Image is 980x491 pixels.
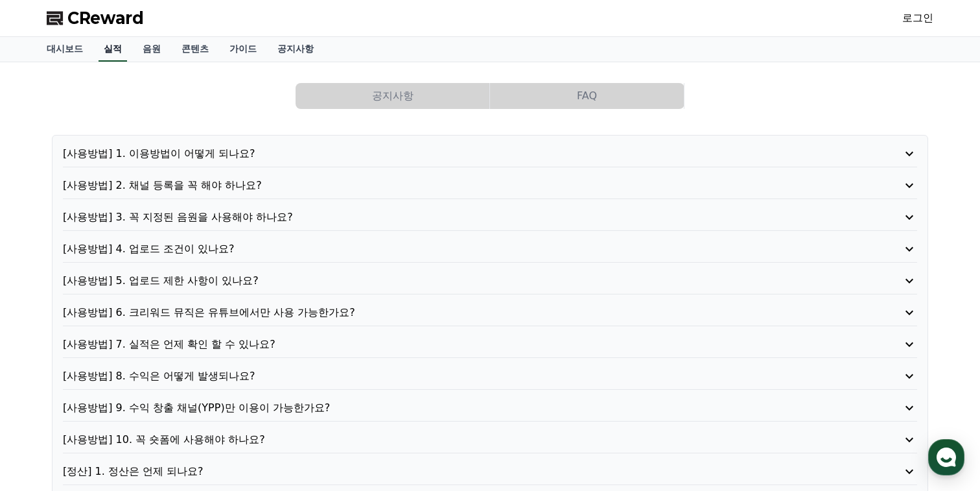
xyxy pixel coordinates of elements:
p: [사용방법] 2. 채널 등록을 꼭 해야 하나요? [63,178,849,193]
p: [사용방법] 5. 업로드 제한 사항이 있나요? [63,273,849,289]
a: 대시보드 [36,37,93,62]
button: [사용방법] 5. 업로드 제한 사항이 있나요? [63,273,917,289]
a: 가이드 [219,37,267,62]
p: [사용방법] 4. 업로드 조건이 있나요? [63,241,849,257]
a: 음원 [132,37,171,62]
p: [사용방법] 7. 실적은 언제 확인 할 수 있나요? [63,337,849,352]
p: [사용방법] 10. 꼭 숏폼에 사용해야 하나요? [63,432,849,448]
a: FAQ [490,83,684,109]
a: 대화 [86,383,167,416]
p: [사용방법] 8. 수익은 어떻게 발생되나요? [63,368,849,384]
button: [사용방법] 1. 이용방법이 어떻게 되나요? [63,146,917,162]
a: 로그인 [902,10,933,26]
p: [사용방법] 1. 이용방법이 어떻게 되나요? [63,146,849,162]
span: 대화 [119,403,134,414]
button: [사용방법] 10. 꼭 숏폼에 사용해야 하나요? [63,432,917,448]
button: [정산] 1. 정산은 언제 되나요? [63,464,917,479]
button: [사용방법] 3. 꼭 지정된 음원을 사용해야 하나요? [63,210,917,225]
button: [사용방법] 2. 채널 등록을 꼭 해야 하나요? [63,178,917,193]
a: CReward [47,8,144,29]
button: 공지사항 [296,83,489,109]
button: FAQ [490,83,684,109]
button: [사용방법] 7. 실적은 언제 확인 할 수 있나요? [63,337,917,352]
a: 실적 [99,37,127,62]
button: [사용방법] 4. 업로드 조건이 있나요? [63,241,917,257]
a: 콘텐츠 [171,37,219,62]
button: [사용방법] 9. 수익 창출 채널(YPP)만 이용이 가능한가요? [63,400,917,416]
a: 설정 [167,383,249,416]
button: [사용방법] 6. 크리워드 뮤직은 유튜브에서만 사용 가능한가요? [63,305,917,320]
a: 공지사항 [267,37,324,62]
a: 홈 [4,383,86,416]
span: 설정 [200,403,216,413]
button: [사용방법] 8. 수익은 어떻게 발생되나요? [63,368,917,384]
p: [사용방법] 9. 수익 창출 채널(YPP)만 이용이 가능한가요? [63,400,849,416]
p: [정산] 1. 정산은 언제 되나요? [63,464,849,479]
p: [사용방법] 6. 크리워드 뮤직은 유튜브에서만 사용 가능한가요? [63,305,849,320]
span: CReward [67,8,144,29]
p: [사용방법] 3. 꼭 지정된 음원을 사용해야 하나요? [63,210,849,225]
span: 홈 [41,403,49,413]
a: 공지사항 [296,83,490,109]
